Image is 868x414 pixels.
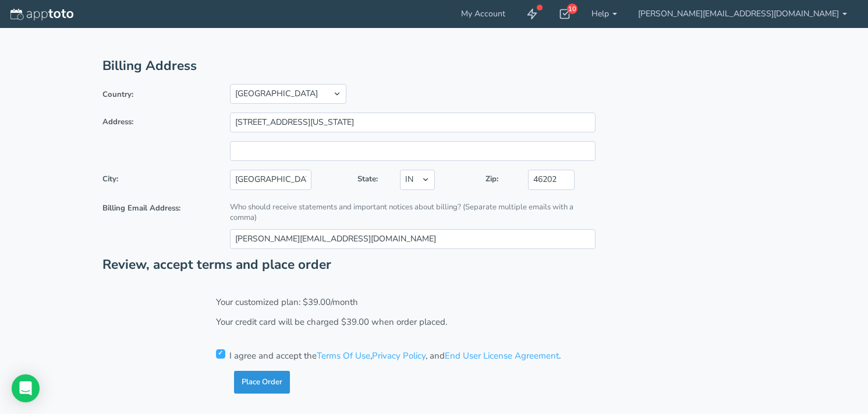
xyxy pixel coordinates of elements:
[216,316,653,328] p: Your credit card will be charged $39.00 when order placed.
[94,85,221,100] label: Country:
[102,117,133,128] label: Address:
[216,296,653,308] p: Your customized plan: $39.00/month
[102,59,766,73] h2: Billing Address
[230,202,596,224] div: Who should receive statements and important notices about billing? (Separate multiple emails with...
[10,9,73,20] img: logo-apptoto--white.svg
[477,170,519,185] label: Zip:
[567,3,578,14] div: 10
[349,170,391,185] label: State:
[207,296,661,362] div: I agree and accept the , , and .
[102,258,766,272] h2: Review, accept terms and place order
[317,350,370,362] a: Terms Of Use
[234,371,290,394] button: Place Order
[372,350,426,362] a: Privacy Policy
[94,170,221,185] label: City:
[102,203,180,214] label: Billing Email Address:
[445,350,559,362] a: End User License Agreement
[12,374,40,402] div: Open Intercom Messenger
